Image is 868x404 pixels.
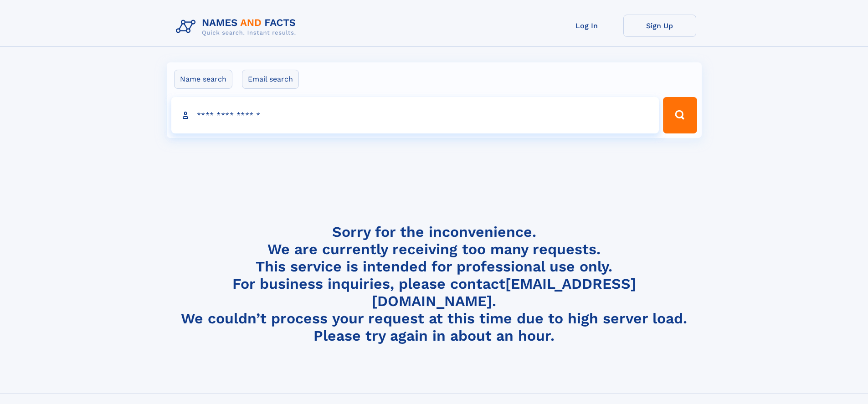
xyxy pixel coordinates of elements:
[372,275,636,310] a: [EMAIL_ADDRESS][DOMAIN_NAME]
[663,97,697,133] button: Search Button
[171,97,659,133] input: search input
[172,15,303,39] img: Logo Names and Facts
[242,70,299,89] label: Email search
[550,15,623,37] a: Log In
[623,15,696,37] a: Sign Up
[174,70,232,89] label: Name search
[172,223,696,345] h4: Sorry for the inconvenience. We are currently receiving too many requests. This service is intend...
